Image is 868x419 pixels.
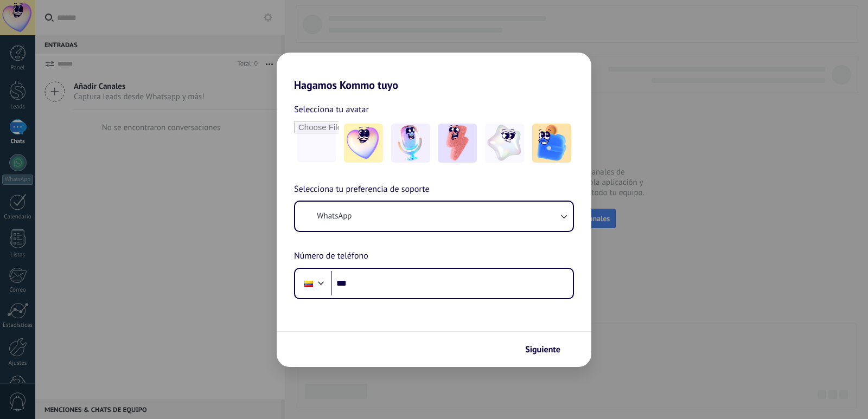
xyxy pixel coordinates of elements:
[525,346,560,353] span: Siguiente
[485,124,524,163] img: -4.jpeg
[294,249,368,263] span: Número de teléfono
[532,124,571,163] img: -5.jpeg
[438,124,477,163] img: -3.jpeg
[520,340,575,359] button: Siguiente
[277,53,591,92] h2: Hagamos Kommo tuyo
[391,124,430,163] img: -2.jpeg
[344,124,383,163] img: -1.jpeg
[294,183,430,197] span: Selecciona tu preferencia de soporte
[298,272,319,295] div: Colombia: + 57
[294,102,369,117] span: Selecciona tu avatar
[317,211,352,222] span: WhatsApp
[295,202,573,231] button: WhatsApp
